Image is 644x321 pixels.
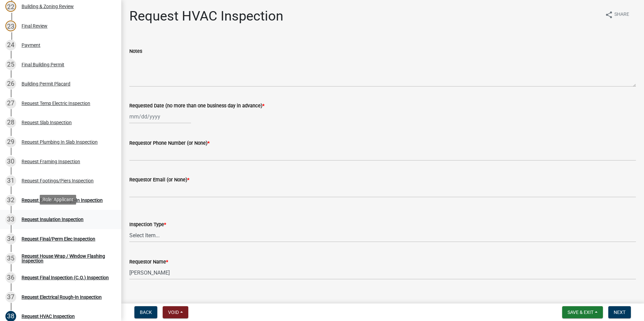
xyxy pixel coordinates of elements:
[614,11,629,19] span: Share
[562,306,603,318] button: Save & Exit
[129,104,264,108] label: Requested Date (no more than one business day in advance)
[40,195,76,205] div: Role: Applicant
[5,59,16,70] div: 25
[22,140,98,144] div: Request Plumbing In Slab Inspection
[5,1,16,12] div: 22
[129,49,142,54] label: Notes
[22,295,102,299] div: Request Electrical Rough-In Inspection
[5,21,16,31] div: 23
[22,81,70,86] div: Building Permit Placard
[614,310,625,315] span: Next
[5,214,16,225] div: 33
[5,272,16,283] div: 36
[568,310,593,315] span: Save & Exit
[5,292,16,302] div: 37
[22,62,64,67] div: Final Building Permit
[5,40,16,50] div: 24
[22,101,90,106] div: Request Temp Electric Inspection
[129,178,189,182] label: Requestor Email (or None)
[134,306,157,318] button: Back
[22,4,74,9] div: Building & Zoning Review
[129,260,168,264] label: Requestor Name
[129,8,283,24] h1: Request HVAC Inspection
[22,254,110,263] div: Request House Wrap / Window Flashing Inspection
[600,8,635,21] button: shareShare
[5,253,16,264] div: 35
[22,159,80,164] div: Request Framing Inspection
[22,120,72,125] div: Request Slab Inspection
[5,234,16,244] div: 34
[5,137,16,147] div: 29
[5,98,16,109] div: 27
[129,141,210,146] label: Requestor Phone Number (or None)
[5,78,16,89] div: 26
[22,275,109,280] div: Request Final Inspection (C.O.) Inspection
[608,306,631,318] button: Next
[129,110,191,123] input: mm/dd/yyyy
[129,222,166,227] label: Inspection Type
[163,306,188,318] button: Void
[22,43,40,47] div: Payment
[22,178,94,183] div: Request Footings/Piers Inspection
[5,156,16,167] div: 30
[5,175,16,186] div: 31
[605,11,613,19] i: share
[22,198,103,203] div: Request Plumbing Rough-In Inspection
[168,310,179,315] span: Void
[22,24,47,28] div: Final Review
[22,237,95,241] div: Request Final/Perm Elec Inspection
[5,195,16,206] div: 32
[5,117,16,128] div: 28
[22,314,75,319] div: Request HVAC Inspection
[140,310,152,315] span: Back
[22,217,84,222] div: Request Insulation Inspection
